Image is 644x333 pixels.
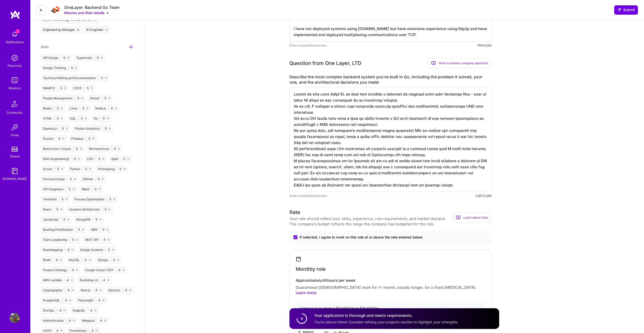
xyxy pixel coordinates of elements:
div: Prototyping 5 [96,165,128,173]
i: icon Close [62,138,64,139]
i: icon Close [72,289,74,291]
i: icon Close [101,57,103,59]
i: icon Close [123,269,125,271]
i: icon Close [118,148,120,150]
i: icon Close [109,208,110,210]
div: Bootstrap JS 4 [77,276,112,284]
span: | [69,268,70,272]
div: Go 5 [91,114,111,123]
span: | [122,288,123,292]
div: React 5 [40,205,65,213]
span: | [117,167,118,171]
div: Python 5 [67,165,94,173]
i: icon Close [61,117,63,119]
i: icon Close [106,29,108,31]
div: Linux 5 [67,104,91,112]
i: icon Close [77,29,79,31]
i: icon Close [66,198,67,200]
label: Describe the most complex backend system you’ve built in Go, including the problem it solved, you... [289,74,492,85]
span: | [66,187,67,191]
span: | [93,218,94,222]
i: icon Close [74,178,76,180]
span: You're almost there! Consider refining your projects section to highlight your strengths. [314,320,459,324]
span: | [64,288,65,292]
i: icon BookOpen [456,215,461,220]
div: API Design 5 [40,54,72,62]
img: bell [10,29,20,39]
span: | [82,167,83,171]
i: icon Close [89,168,91,170]
i: icon Close [71,279,73,281]
span: | [120,157,121,161]
div: Google Cloud / GCP 4 [83,266,127,274]
div: Team Leadership 5 [40,236,81,244]
span: Submit [617,7,635,12]
span: | [92,288,93,292]
i: icon Close [96,330,98,331]
img: guide book [10,166,20,176]
i: icon Close [76,269,78,271]
span: | [53,207,54,211]
span: | [59,127,60,131]
h4: Your application is thorough and meets requirements. [314,313,459,318]
div: Agile 5 [109,155,132,163]
div: Learn about rates [453,212,492,223]
button: Submit [614,5,638,14]
i: icon LeftArrowDark [39,8,43,12]
div: Redux 5 [40,104,65,112]
i: icon Close [103,299,104,301]
span: Enter at least 20 characters. [289,43,327,48]
div: 754/3,000 [477,43,492,48]
i: icon Close [85,117,87,119]
div: Product Analytics 5 [72,125,113,133]
span: | [54,106,55,110]
i: icon Close [61,107,63,109]
i: icon Close [81,97,83,99]
div: AI Engineer [84,26,110,34]
div: CI/CD 5 [71,84,95,92]
div: Rate [289,208,300,216]
span: | [102,207,103,211]
div: GraphQL 4 [70,306,99,315]
i: icon Close [108,239,109,241]
i: icon Close [107,117,109,119]
span: | [100,278,101,282]
div: API Integration 5 [40,185,77,193]
div: MongoDB 5 [74,216,104,224]
span: | [73,147,74,151]
span: | [116,268,117,272]
div: Next.js 4 [78,286,104,294]
i: icon Close [108,97,110,99]
span: | [108,106,109,110]
div: Firebase 5 [69,135,97,143]
div: Retool 5 [88,94,113,102]
div: Electron 4 [106,286,134,294]
i: icon Close [100,219,101,220]
div: Design Systems 5 [78,246,117,254]
span: | [67,177,68,181]
span: | [95,157,96,161]
span: | [102,127,103,131]
div: Question from One Layer, LTD [289,59,361,67]
div: Missions [9,85,21,91]
div: HTML 5 [40,114,65,123]
i: icon Close [109,128,111,129]
span: Enter at least 20 characters. [289,193,327,198]
i: icon Close [76,239,78,241]
div: REST API 5 [83,236,112,244]
i: icon Close [72,249,73,251]
i: icon Close [82,229,84,230]
i: icon Close [78,158,80,160]
div: Playwright 4 [76,296,107,304]
i: icon SendLight [617,8,621,12]
i: icon Close [117,259,119,261]
div: Tokens [10,154,20,159]
div: Docker 5 [40,135,67,143]
span: | [62,298,63,302]
div: 1,267/3,000 [475,193,492,198]
span: | [53,329,54,333]
img: User Avatar [10,313,20,323]
span: | [95,298,96,302]
i: icon Close [113,198,115,200]
i: icon Close [73,320,75,321]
